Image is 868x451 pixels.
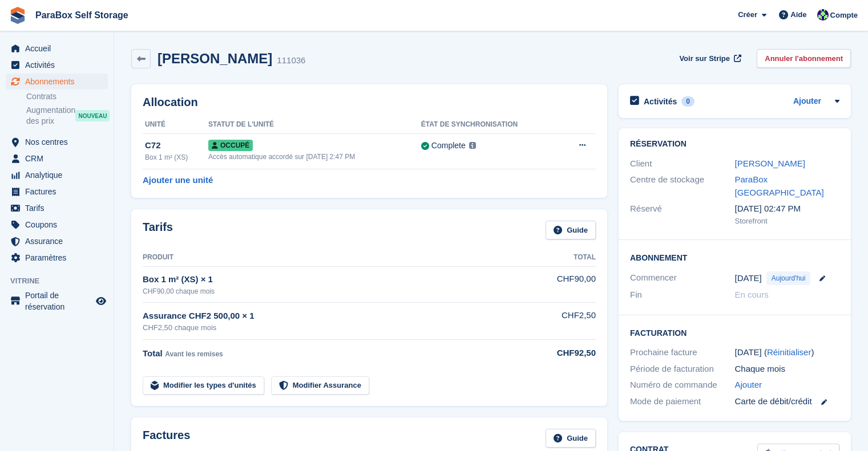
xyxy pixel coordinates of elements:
[630,379,735,392] div: Numéro de commande
[630,251,839,263] h2: Abonnement
[766,271,811,285] span: Aujourd'hui
[735,202,840,216] div: [DATE] 02:47 PM
[145,139,208,152] div: C72
[143,286,529,296] div: CHF90,00 chaque mois
[830,10,858,21] span: Compte
[143,376,264,395] a: Modifier les types d'unités
[25,167,94,183] span: Analytique
[143,310,529,323] div: Assurance CHF2 500,00 × 1
[738,9,757,21] span: Créer
[735,379,762,392] a: Ajouter
[735,363,840,376] div: Chaque mois
[817,9,829,21] img: Tess Bédat
[25,250,94,266] span: Paramètres
[143,174,213,187] a: Ajouter une unité
[25,40,94,56] span: Accueil
[644,96,677,107] h2: Activités
[75,110,110,121] div: NOUVEAU
[208,116,421,134] th: Statut de l'unité
[630,363,735,376] div: Période de facturation
[767,347,812,357] a: Réinitialiser
[757,49,851,68] a: Annuler l'abonnement
[630,327,839,338] h2: Facturation
[25,233,94,249] span: Assurance
[630,173,735,199] div: Centre de stockage
[25,74,94,90] span: Abonnements
[630,271,735,285] div: Commencer
[25,134,94,150] span: Nos centres
[675,49,743,68] a: Voir sur Stripe
[735,346,840,359] div: [DATE] ( )
[529,303,596,340] td: CHF2,50
[793,95,821,108] a: Ajouter
[25,151,94,166] span: CRM
[6,40,108,56] a: menu
[10,275,114,287] span: Vitrine
[469,142,476,149] img: icon-info-grey-7440780725fd019a000dd9b08b2336e03edf1995a4989e88bcd33f0948082b44.svg
[165,350,223,358] span: Avant les remises
[25,184,94,200] span: Factures
[208,152,421,162] div: Accès automatique accordé sur [DATE] 2:47 PM
[735,216,840,227] div: Storefront
[143,322,529,334] div: CHF2,50 chaque mois
[25,200,94,216] span: Tarifs
[25,290,94,312] span: Portail de réservation
[630,140,839,149] h2: Réservation
[630,346,735,359] div: Prochaine facture
[735,272,762,285] time: 2025-09-28 23:00:00 UTC
[546,221,596,239] a: Guide
[630,395,735,408] div: Mode de paiement
[529,347,596,360] div: CHF92,50
[271,376,369,395] a: Modifier Assurance
[143,221,173,239] h2: Tarifs
[143,96,596,109] h2: Allocation
[529,266,596,302] td: CHF90,00
[735,395,840,408] div: Carte de débit/crédit
[94,294,108,308] a: Boutique d'aperçu
[143,348,163,358] span: Total
[546,429,596,448] a: Guide
[529,249,596,267] th: Total
[431,140,466,152] div: Complete
[26,104,108,127] a: Augmentation des prix NOUVEAU
[26,91,108,102] a: Contrats
[143,116,208,134] th: Unité
[630,289,735,302] div: Fin
[421,116,561,134] th: État de synchronisation
[6,167,108,183] a: menu
[681,96,695,107] div: 0
[6,200,108,216] a: menu
[6,233,108,249] a: menu
[277,54,305,67] div: 111036
[6,151,108,166] a: menu
[145,152,208,162] div: Box 1 m² (XS)
[630,202,735,226] div: Réservé
[679,53,730,64] span: Voir sur Stripe
[9,7,26,24] img: stora-icon-8386f47178a22dfd0bd8f6a31ec36ba5ce8667c1dd55bd0f319d3a0aa187defe.svg
[6,74,108,90] a: menu
[6,57,108,73] a: menu
[735,174,824,197] a: ParaBox [GEOGRAPHIC_DATA]
[630,157,735,170] div: Client
[208,140,253,151] span: Occupé
[25,57,94,73] span: Activités
[26,105,75,127] span: Augmentation des prix
[6,134,108,150] a: menu
[6,250,108,266] a: menu
[735,290,769,299] span: En cours
[143,273,529,286] div: Box 1 m² (XS) × 1
[143,249,529,267] th: Produit
[6,184,108,200] a: menu
[143,429,190,448] h2: Factures
[6,217,108,233] a: menu
[25,217,94,233] span: Coupons
[790,9,806,21] span: Aide
[735,159,805,168] a: [PERSON_NAME]
[6,290,108,312] a: menu
[158,51,272,66] h2: [PERSON_NAME]
[31,6,133,25] a: ParaBox Self Storage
